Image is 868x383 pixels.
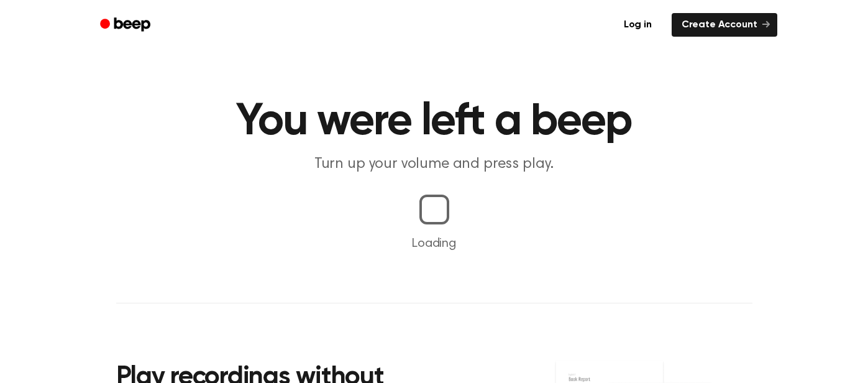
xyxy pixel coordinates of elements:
h1: You were left a beep [116,99,752,144]
a: Create Account [672,13,777,37]
a: Beep [91,13,162,37]
p: Turn up your volume and press play. [196,154,673,175]
a: Log in [611,11,664,39]
p: Loading [15,234,853,253]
